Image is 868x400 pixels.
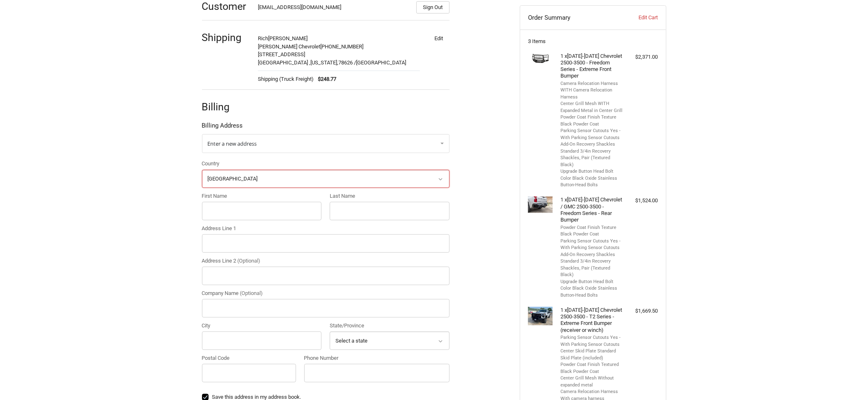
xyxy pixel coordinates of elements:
h4: 1 x [DATE]-[DATE] Chevrolet / GMC 2500-3500 - Freedom Series - Rear Bumper [560,197,623,223]
span: Shipping (Truck Freight) [258,75,314,83]
li: Center Grill Mesh WITH Expanded Metal in Center Grill [560,101,623,114]
span: [US_STATE], [310,59,338,66]
li: Add-On Recovery Shackles Standard 3/4in Recovery Shackles, Pair (Textured Black) [560,251,623,279]
small: (Optional) [240,290,263,296]
label: State/Province [330,322,450,330]
label: Address Line 2 [202,257,450,265]
button: Edit [428,32,450,44]
label: Country [202,160,450,168]
span: [STREET_ADDRESS] [258,51,305,57]
h3: Order Summary [528,14,617,22]
li: Upgrade Button Head Bolt Color Black Oxide Stainless Button-Head Bolts [560,279,623,299]
li: Powder Coat Finish Textured Black Powder Coat [560,361,623,375]
label: First Name [202,192,322,200]
label: Address Line 1 [202,224,450,233]
li: Parking Sensor Cutouts Yes - With Parking Sensor Cutouts [560,128,623,141]
span: $248.77 [314,75,336,83]
div: $1,669.50 [625,307,658,315]
li: Center Grill Mesh Without expanded metal [560,375,623,389]
li: Parking Sensor Cutouts Yes - With Parking Sensor Cutouts [560,334,623,348]
button: Sign Out [416,1,450,14]
div: $1,524.00 [625,197,658,205]
li: Powder Coat Finish Texture Black Powder Coat [560,114,623,128]
span: [PERSON_NAME] Chevrolet [258,43,320,50]
label: Phone Number [304,354,450,362]
li: Camera Relocation Harness WITH Camera Relocation Harness [560,80,623,101]
span: 78626 / [338,59,356,66]
legend: Billing Address [202,121,243,134]
li: Parking Sensor Cutouts Yes - With Parking Sensor Cutouts [560,238,623,251]
label: Company Name [202,289,450,297]
div: [EMAIL_ADDRESS][DOMAIN_NAME] [258,3,408,14]
label: Last Name [330,192,450,200]
label: City [202,322,322,330]
li: Upgrade Button Head Bolt Color Black Oxide Stainless Button-Head Bolts [560,168,623,189]
span: [GEOGRAPHIC_DATA] [356,59,406,66]
small: (Optional) [238,258,261,264]
span: [PERSON_NAME] [268,35,308,41]
span: Enter a new address [208,140,257,147]
a: Edit Cart [617,14,658,22]
li: Center Skid Plate Standard Skid Plate (included) [560,348,623,361]
li: Add-On Recovery Shackles Standard 3/4in Recovery Shackles, Pair (Textured Black) [560,141,623,168]
label: Postal Code [202,354,296,362]
span: [GEOGRAPHIC_DATA] , [258,59,310,66]
h2: Billing [202,101,250,113]
iframe: Chat Widget [827,361,868,400]
li: Powder Coat Finish Texture Black Powder Coat [560,224,623,238]
span: [PHONE_NUMBER] [320,43,363,50]
span: Rich [258,35,268,41]
h3: 3 Items [528,38,658,45]
h4: 1 x [DATE]-[DATE] Chevrolet 2500-3500 - T2 Series - Extreme Front Bumper (receiver or winch) [560,307,623,334]
h2: Shipping [202,31,250,44]
div: $2,371.00 [625,53,658,61]
h4: 1 x [DATE]-[DATE] Chevrolet 2500-3500 - Freedom Series - Extreme Front Bumper [560,53,623,80]
a: Enter or select a different address [202,134,450,153]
